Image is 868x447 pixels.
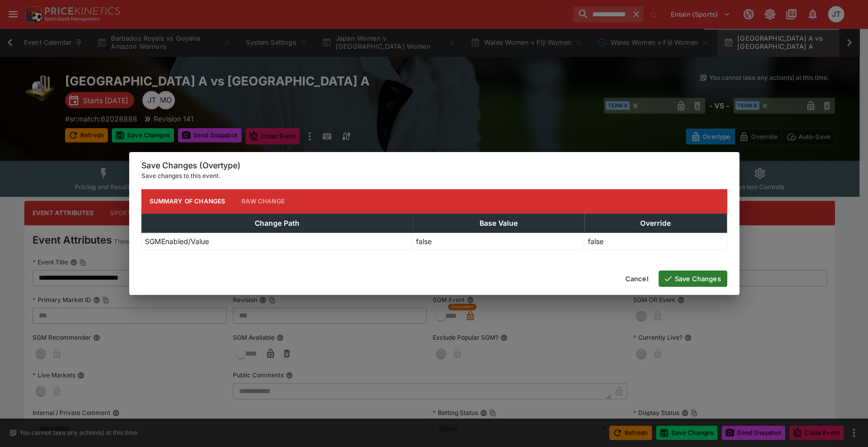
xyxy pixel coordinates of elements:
button: Raw Change [233,189,293,214]
p: Save changes to this event. [141,171,727,181]
button: Save Changes [659,271,727,287]
button: Summary of Changes [141,189,234,214]
button: Cancel [619,271,654,287]
p: SGMEnabled/Value [145,236,209,247]
th: Change Path [141,214,412,232]
td: false [584,232,727,250]
th: Base Value [412,214,584,232]
td: false [412,232,584,250]
th: Override [584,214,727,232]
h6: Save Changes (Overtype) [141,160,727,171]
